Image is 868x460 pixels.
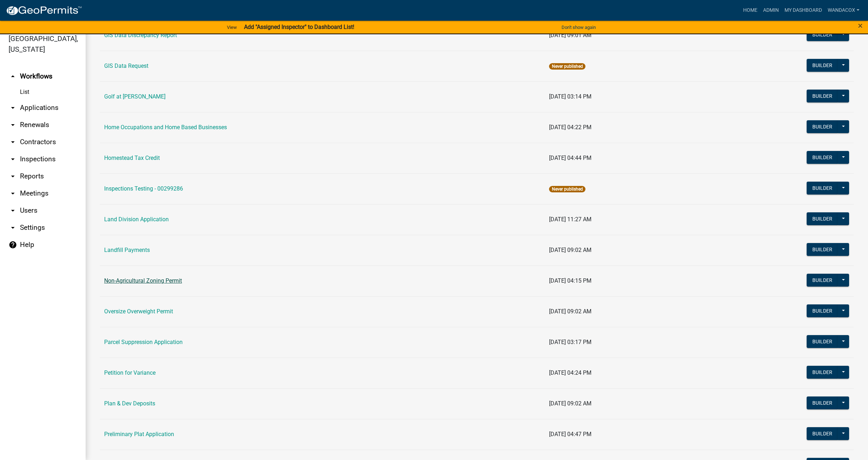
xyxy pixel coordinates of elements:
span: [DATE] 03:14 PM [549,93,592,100]
button: Builder [807,335,838,348]
button: Builder [807,90,838,102]
a: Parcel Suppression Application [104,339,183,345]
i: arrow_drop_up [9,72,17,81]
button: Builder [807,274,838,287]
a: Plan & Dev Deposits [104,400,155,407]
i: arrow_drop_down [9,223,17,232]
a: WandaCox [825,4,862,17]
i: arrow_drop_down [9,103,17,112]
span: [DATE] 09:02 AM [549,400,592,407]
button: Builder [807,427,838,440]
a: Golf at [PERSON_NAME] [104,93,166,100]
a: Petition for Variance [104,369,156,376]
span: × [858,21,863,31]
a: GIS Data Request [104,62,148,69]
span: [DATE] 09:02 AM [549,308,592,315]
span: Never published [549,186,585,192]
span: [DATE] 04:44 PM [549,155,592,161]
a: Home Occupations and Home Based Businesses [104,124,227,131]
button: Builder [807,151,838,164]
i: arrow_drop_down [9,189,17,198]
button: Builder [807,182,838,194]
i: arrow_drop_down [9,138,17,146]
a: View [224,21,240,33]
span: [DATE] 04:24 PM [549,369,592,376]
a: Homestead Tax Credit [104,155,160,161]
span: [DATE] 03:17 PM [549,339,592,345]
button: Builder [807,59,838,72]
i: arrow_drop_down [9,172,17,181]
span: [DATE] 09:01 AM [549,32,592,39]
a: Inspections Testing - 00299286 [104,185,183,192]
strong: Add "Assigned Inspector" to Dashboard List! [244,24,354,30]
span: [DATE] 09:02 AM [549,247,592,253]
a: Land Division Application [104,216,169,223]
a: My Dashboard [782,4,825,17]
a: Admin [760,4,782,17]
i: arrow_drop_down [9,155,17,163]
a: Landfill Payments [104,247,150,253]
a: Home [740,4,760,17]
i: arrow_drop_down [9,121,17,129]
button: Builder [807,120,838,133]
button: Builder [807,396,838,409]
button: Builder [807,28,838,41]
a: GIS Data Discrepancy Report [104,32,177,39]
a: Preliminary Plat Application [104,431,174,438]
span: [DATE] 04:15 PM [549,277,592,284]
i: arrow_drop_down [9,206,17,215]
button: Builder [807,243,838,256]
span: Never published [549,63,585,70]
i: help [9,241,17,249]
a: Non-Agricultural Zoning Permit [104,277,182,284]
a: Oversize Overweight Permit [104,308,173,315]
span: [DATE] 11:27 AM [549,216,592,223]
button: Builder [807,212,838,225]
button: Builder [807,304,838,317]
button: Close [858,21,863,30]
span: [DATE] 04:47 PM [549,431,592,438]
span: [DATE] 04:22 PM [549,124,592,131]
button: Builder [807,366,838,379]
button: Don't show again [559,21,599,33]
